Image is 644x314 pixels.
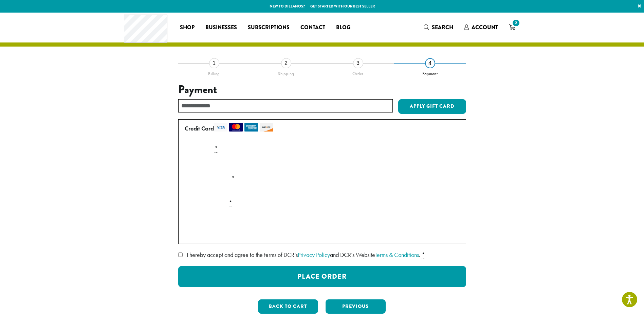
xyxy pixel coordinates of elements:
[418,22,459,33] a: Search
[174,22,200,33] a: Shop
[214,123,227,132] img: visa
[250,68,322,76] div: Shipping
[422,251,425,259] abbr: required
[229,123,243,132] img: mastercard
[215,144,218,153] abbr: required
[260,123,273,132] img: discover
[205,23,237,32] span: Businesses
[300,23,325,32] span: Contact
[185,123,457,134] label: Credit Card
[394,68,466,76] div: Payment
[180,23,195,32] span: Shop
[187,251,420,259] span: I hereby accept and agree to the terms of DCR’s and DCR’s Website .
[178,266,466,287] button: Place Order
[511,18,520,28] span: 2
[281,58,291,68] div: 2
[244,123,258,132] img: amex
[178,83,466,96] h3: Payment
[375,251,419,259] a: Terms & Conditions
[178,252,183,257] input: I hereby accept and agree to the terms of DCR’sPrivacy Policyand DCR’s WebsiteTerms & Conditions. *
[432,23,453,31] span: Search
[258,299,318,314] button: Back to cart
[398,99,466,114] button: Apply Gift Card
[310,3,375,9] a: Get started with our best seller
[472,23,498,31] span: Account
[209,58,219,68] div: 1
[322,68,394,76] div: Order
[326,299,386,314] button: Previous
[336,23,350,32] span: Blog
[178,68,250,76] div: Billing
[298,251,330,259] a: Privacy Policy
[248,23,290,32] span: Subscriptions
[425,58,435,68] div: 4
[229,199,232,207] abbr: required
[353,58,363,68] div: 3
